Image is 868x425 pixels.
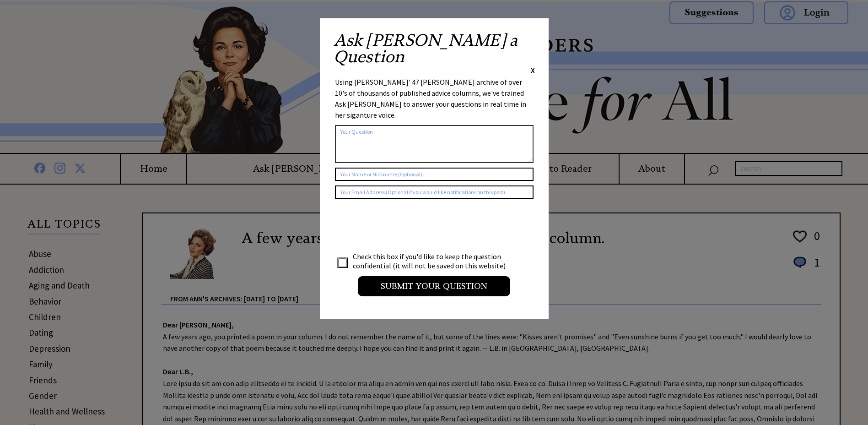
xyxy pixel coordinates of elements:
input: Your Email Address (Optional if you would like notifications on this post) [335,185,534,199]
td: Check this box if you'd like to keep the question confidential (it will not be saved on this webs... [352,251,514,271]
h2: Ask [PERSON_NAME] a Question [334,32,535,65]
iframe: reCAPTCHA [335,208,474,244]
span: X [531,65,535,75]
input: Your Name or Nickname (Optional) [335,168,534,181]
div: Using [PERSON_NAME]' 47 [PERSON_NAME] archive of over 10's of thousands of published advice colum... [335,76,534,120]
input: Submit your Question [358,276,510,296]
